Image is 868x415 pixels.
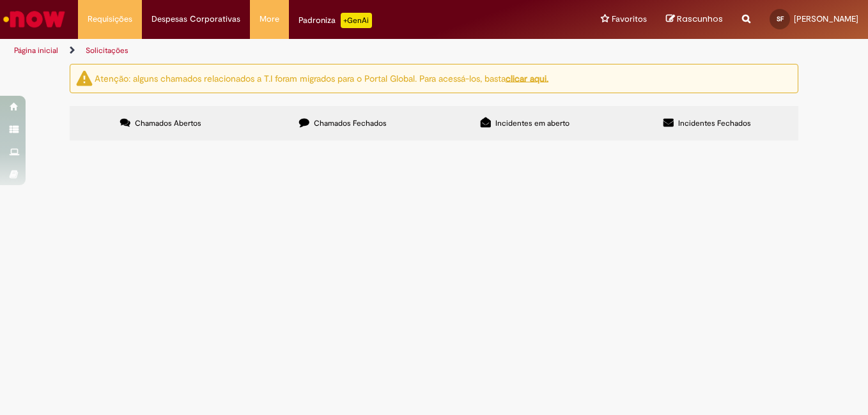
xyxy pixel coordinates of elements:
div: Padroniza [298,13,372,28]
span: Despesas Corporativas [151,13,240,26]
span: SF [777,15,784,23]
a: Solicitações [86,45,128,56]
span: Rascunhos [677,13,723,25]
span: Chamados Fechados [314,118,387,128]
a: Rascunhos [666,13,723,26]
span: Favoritos [612,13,647,26]
span: [PERSON_NAME] [794,13,858,24]
ng-bind-html: Atenção: alguns chamados relacionados a T.I foram migrados para o Portal Global. Para acessá-los,... [95,72,548,84]
a: clicar aqui. [506,72,548,84]
a: Página inicial [14,45,58,56]
span: More [260,13,279,26]
span: Requisições [88,13,132,26]
span: Chamados Abertos [135,118,201,128]
span: Incidentes em aberto [495,118,570,128]
ul: Trilhas de página [10,39,569,63]
img: ServiceNow [1,6,67,32]
span: Incidentes Fechados [678,118,751,128]
p: +GenAi [341,13,372,28]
